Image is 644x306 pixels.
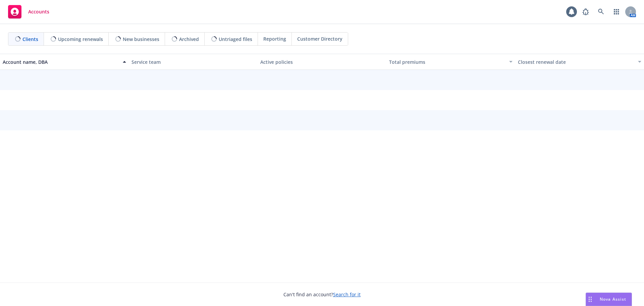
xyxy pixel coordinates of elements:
a: Report a Bug [579,5,592,18]
span: Can't find an account? [283,291,361,298]
button: Nova Assist [586,293,632,306]
a: Accounts [5,2,52,21]
span: Untriaged files [219,36,252,43]
button: Total premiums [386,54,515,70]
a: Search [594,5,608,18]
button: Closest renewal date [515,54,644,70]
a: Search for it [333,291,361,298]
span: Reporting [263,35,286,42]
button: Service team [129,54,258,70]
span: Upcoming renewals [58,36,103,43]
div: Active policies [260,58,384,65]
div: Account name, DBA [3,58,119,65]
span: New businesses [123,36,159,43]
span: Archived [179,36,199,43]
div: Total premiums [389,58,505,65]
span: Clients [22,36,38,43]
div: Closest renewal date [518,58,634,65]
div: Drag to move [586,293,594,306]
a: Switch app [610,5,623,18]
span: Accounts [28,9,49,14]
div: Service team [131,58,255,65]
button: Active policies [258,54,386,70]
span: Customer Directory [297,35,342,42]
span: Nova Assist [600,296,626,302]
